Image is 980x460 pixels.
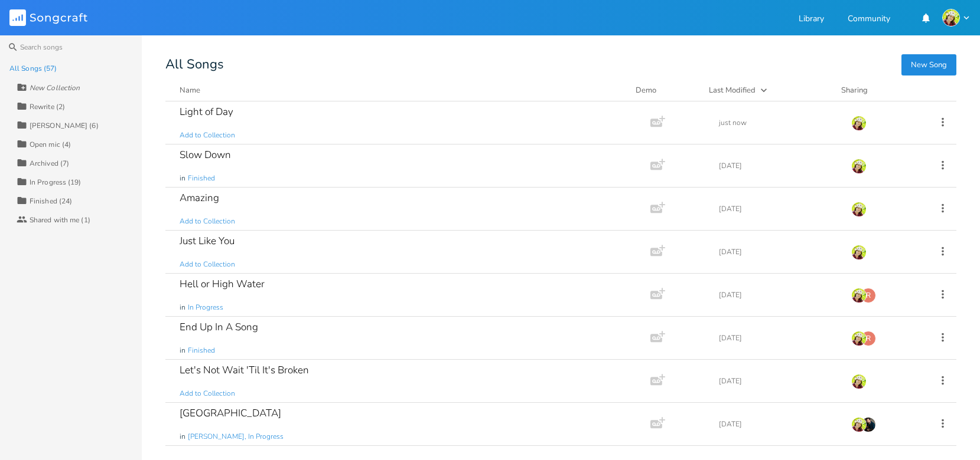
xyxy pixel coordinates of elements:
span: in [180,432,185,442]
div: Just Like You [180,236,235,246]
div: All Songs [165,59,956,70]
button: New Song [901,54,956,75]
img: Tara Henton Music [851,374,867,389]
span: Finished [188,346,215,356]
img: Ben Selleck [861,417,876,432]
span: In Progress [188,303,223,313]
span: in [180,303,185,313]
span: Add to Collection [180,389,235,399]
div: Open mic (4) [30,141,71,148]
div: End Up In A Song [180,322,258,332]
div: Finished (24) [30,198,72,205]
div: Slow Down [180,150,231,160]
img: Tara Henton Music [851,159,867,174]
div: New Collection [30,84,80,91]
span: in [180,173,185,183]
img: Tara Henton Music [851,288,867,303]
img: Tara Henton Music [851,417,867,432]
div: [DATE] [719,377,837,385]
div: rvoxrox [861,288,876,303]
img: Tara Henton Music [942,9,960,27]
div: In Progress (19) [30,179,82,186]
div: [DATE] [719,334,837,341]
img: Tara Henton Music [851,245,867,260]
div: Name [180,85,200,96]
div: [DATE] [719,205,837,212]
div: Shared with me (1) [30,216,90,224]
div: [DATE] [719,162,837,169]
span: in [180,346,185,356]
span: Add to Collection [180,130,235,140]
img: Tara Henton Music [851,331,867,346]
a: Community [848,15,890,25]
div: [PERSON_NAME] (6) [30,122,99,129]
div: Demo [636,84,695,96]
div: [DATE] [719,420,837,428]
div: Hell or High Water [180,279,265,289]
img: Tara Henton Music [851,116,867,131]
span: Add to Collection [180,216,235,226]
span: [PERSON_NAME], In Progress [188,432,284,442]
div: Last Modified [709,85,756,96]
div: just now [719,119,837,126]
img: Tara Henton Music [851,202,867,217]
div: All Songs (57) [9,65,57,72]
div: rvoxrox [861,331,876,346]
button: Name [180,84,621,96]
button: Last Modified [709,84,827,96]
div: Rewrite (2) [30,103,65,110]
div: [DATE] [719,291,837,298]
span: Finished [188,173,215,183]
span: Add to Collection [180,259,235,270]
div: [GEOGRAPHIC_DATA] [180,408,281,418]
div: [DATE] [719,248,837,255]
div: Sharing [841,84,912,96]
div: Amazing [180,193,219,203]
div: Let's Not Wait 'Til It's Broken [180,365,309,375]
div: Archived (7) [30,160,69,167]
a: Library [799,15,824,25]
div: Light of Day [180,107,233,117]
